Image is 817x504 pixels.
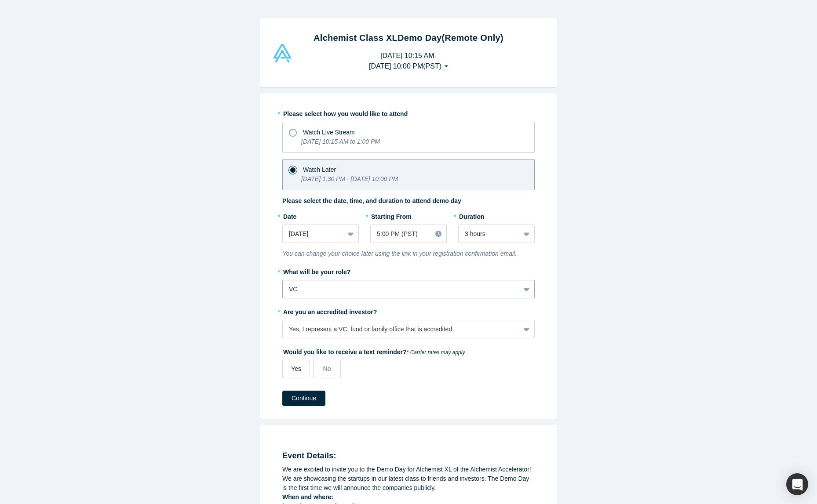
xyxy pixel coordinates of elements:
span: Watch Live Stream [303,129,355,136]
span: Watch Later [303,166,336,173]
label: Duration [458,209,535,221]
i: [DATE] 1:30 PM - [DATE] 10:00 PM [301,175,398,182]
strong: Alchemist Class XL Demo Day (Remote Only) [314,33,503,43]
label: Would you like to receive a text reminder? [282,344,535,357]
img: Alchemist Vault Logo [272,44,293,62]
div: We are showcasing the startups in our latest class to friends and investors. The Demo Day is the ... [282,474,535,493]
label: What will be your role? [282,265,535,277]
label: Please select how you would like to attend [282,106,535,119]
strong: Event Details: [282,451,336,460]
strong: When and where: [282,493,333,500]
button: Continue [282,391,325,406]
em: * Carrier rates may apply [407,349,465,355]
label: Starting From [370,209,412,221]
span: No [323,365,331,372]
label: Please select the date, time, and duration to attend demo day [282,196,461,206]
label: Are you an accredited investor? [282,305,535,317]
button: [DATE] 10:15 AM-[DATE] 10:00 PM(PST) [360,47,457,75]
label: Date [282,209,359,221]
div: Yes, I represent a VC, fund or family office that is accredited [289,325,514,334]
i: [DATE] 10:15 AM to 1:00 PM [301,138,380,145]
div: We are excited to invite you to the Demo Day for Alchemist XL of the Alchemist Accelerator! [282,465,535,474]
span: Yes [291,365,301,372]
i: You can change your choice later using the link in your registration confirmation email. [282,250,517,257]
